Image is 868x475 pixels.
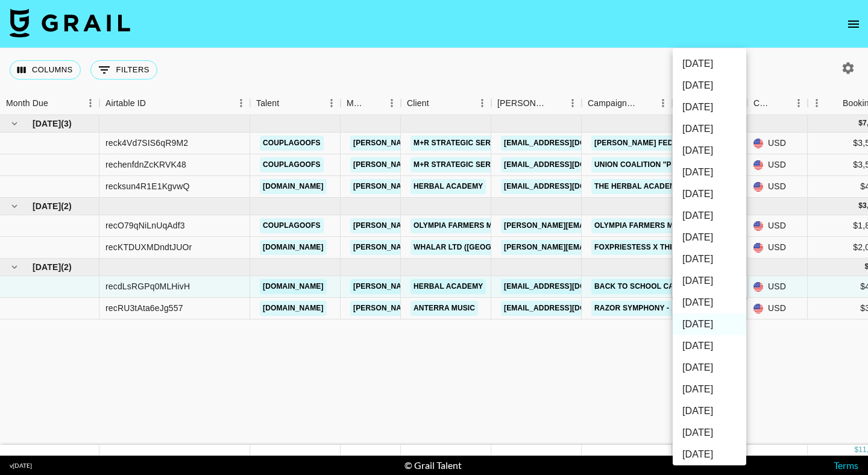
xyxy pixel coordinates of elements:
[673,248,746,270] li: [DATE]
[673,400,746,422] li: [DATE]
[673,183,746,205] li: [DATE]
[673,379,746,400] li: [DATE]
[673,118,746,140] li: [DATE]
[673,444,746,465] li: [DATE]
[673,313,746,335] li: [DATE]
[673,357,746,379] li: [DATE]
[673,96,746,118] li: [DATE]
[673,140,746,162] li: [DATE]
[673,270,746,292] li: [DATE]
[673,335,746,357] li: [DATE]
[673,422,746,444] li: [DATE]
[673,75,746,96] li: [DATE]
[673,162,746,183] li: [DATE]
[673,205,746,227] li: [DATE]
[673,292,746,313] li: [DATE]
[673,227,746,248] li: [DATE]
[673,53,746,75] li: [DATE]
